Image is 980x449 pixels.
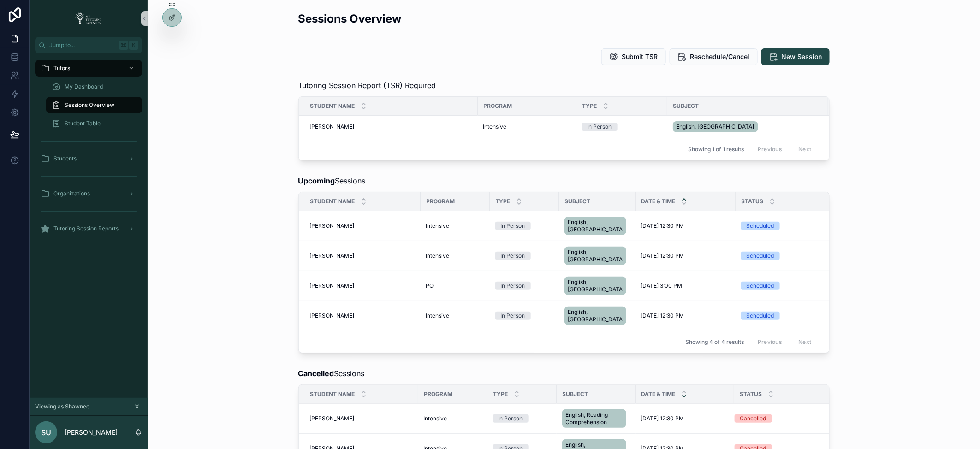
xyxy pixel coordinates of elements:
[641,390,676,398] span: Date & Time
[568,278,623,293] span: English, [GEOGRAPHIC_DATA]
[566,411,623,426] span: English, Reading Comprehension
[298,176,335,185] strong: Upcoming
[49,41,115,49] span: Jump to...
[310,390,355,398] span: Student Name
[310,102,355,110] span: Student Name
[747,282,774,290] div: Scheduled
[65,101,114,109] span: Sessions Overview
[782,52,822,61] span: New Session
[483,123,507,130] span: Intensive
[588,123,612,131] div: In Person
[601,48,666,65] button: Submit TSR
[493,390,508,398] span: Type
[53,225,119,232] span: Tutoring Session Reports
[41,427,51,438] span: SU
[65,428,118,437] p: [PERSON_NAME]
[310,123,355,130] span: [PERSON_NAME]
[30,53,148,249] div: scrollable content
[677,123,754,130] span: English, [GEOGRAPHIC_DATA]
[35,403,89,410] span: Viewing as Shawnee
[501,282,525,290] div: In Person
[747,252,774,260] div: Scheduled
[298,80,436,91] span: Tutoring Session Report (TSR) Required
[424,390,453,398] span: Program
[35,185,142,202] a: Organizations
[501,222,525,230] div: In Person
[426,222,450,230] span: Intensive
[641,252,684,260] span: [DATE] 12:30 PM
[496,198,511,205] span: Type
[310,222,355,230] span: [PERSON_NAME]
[670,48,758,65] button: Reschedule/Cancel
[747,222,774,230] div: Scheduled
[501,312,525,320] div: In Person
[298,368,365,379] span: Sessions
[641,222,684,230] span: [DATE] 12:30 PM
[35,37,142,53] button: Jump to...K
[484,102,512,110] span: Program
[310,415,355,422] span: [PERSON_NAME]
[641,312,684,319] span: [DATE] 12:30 PM
[563,390,588,398] span: Subject
[742,198,764,205] span: Status
[298,175,366,186] span: Sessions
[740,390,762,398] span: Status
[568,248,623,263] span: English, [GEOGRAPHIC_DATA]
[53,155,77,162] span: Students
[424,415,447,422] span: Intensive
[568,308,623,323] span: English, [GEOGRAPHIC_DATA]
[130,41,137,49] span: K
[641,415,684,422] span: [DATE] 12:30 PM
[673,102,699,110] span: Subject
[46,78,142,95] a: My Dashboard
[53,190,90,197] span: Organizations
[426,282,434,289] span: PO
[46,97,142,113] a: Sessions Overview
[685,338,744,346] span: Showing 4 of 4 results
[65,83,103,90] span: My Dashboard
[310,198,355,205] span: Student Name
[641,198,676,205] span: Date & Time
[740,414,766,423] div: Cancelled
[690,52,750,61] span: Reschedule/Cancel
[46,115,142,132] a: Student Table
[298,11,402,26] h2: Sessions Overview
[499,414,523,423] div: In Person
[747,312,774,320] div: Scheduled
[582,102,597,110] span: Type
[641,282,683,289] span: [DATE] 3:00 PM
[35,220,142,237] a: Tutoring Session Reports
[622,52,658,61] span: Submit TSR
[426,252,450,260] span: Intensive
[568,219,623,233] span: English, [GEOGRAPHIC_DATA]
[426,312,450,319] span: Intensive
[53,65,70,72] span: Tutors
[501,252,525,260] div: In Person
[829,123,872,130] span: [DATE] 12:30 PM
[310,312,355,319] span: [PERSON_NAME]
[35,60,142,77] a: Tutors
[565,198,591,205] span: Subject
[310,252,355,260] span: [PERSON_NAME]
[310,282,355,289] span: [PERSON_NAME]
[761,48,830,65] button: New Session
[65,120,101,127] span: Student Table
[298,369,334,378] strong: Cancelled
[427,198,455,205] span: Program
[72,11,105,26] img: App logo
[688,146,744,153] span: Showing 1 of 1 results
[35,150,142,167] a: Students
